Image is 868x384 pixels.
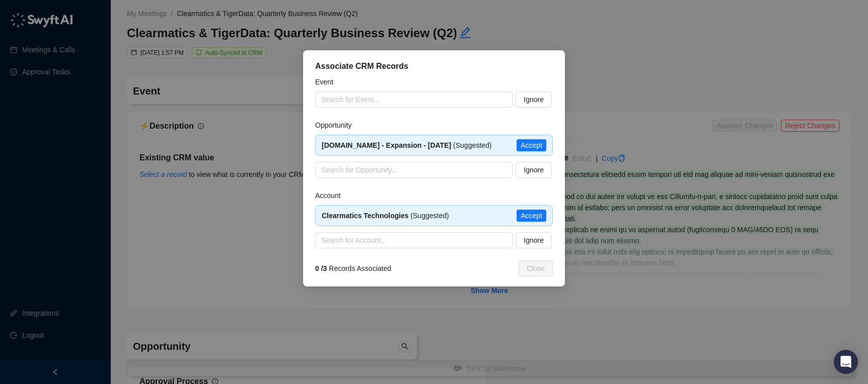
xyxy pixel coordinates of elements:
[516,232,552,248] button: Ignore
[322,141,491,149] span: (Suggested)
[524,235,544,246] span: Ignore
[516,162,552,178] button: Ignore
[519,260,553,276] button: Close
[524,164,544,175] span: Ignore
[521,140,542,151] span: Accept
[322,212,449,220] span: (Suggested)
[322,141,451,149] strong: [DOMAIN_NAME] - Expansion - [DATE]
[517,210,546,222] button: Accept
[524,94,544,105] span: Ignore
[315,120,358,131] label: Opportunity
[315,76,340,87] label: Event
[521,210,542,221] span: Accept
[322,212,408,220] strong: Clearmatics Technologies
[315,60,553,72] div: Associate CRM Records
[517,139,546,151] button: Accept
[315,190,347,201] label: Account
[315,263,391,274] span: Records Associated
[315,264,327,272] strong: 0 / 3
[516,91,552,108] button: Ignore
[834,350,858,374] div: Open Intercom Messenger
